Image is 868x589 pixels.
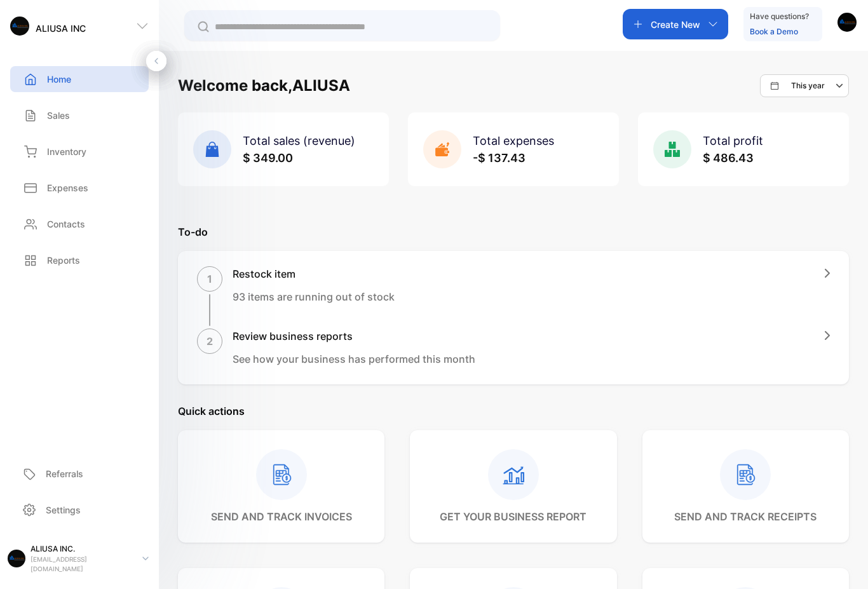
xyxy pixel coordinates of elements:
img: logo [10,17,29,36]
p: [EMAIL_ADDRESS][DOMAIN_NAME] [31,555,132,574]
span: Total sales (revenue) [243,134,355,147]
p: 93 items are running out of stock [233,289,395,304]
button: avatar [837,9,857,39]
p: ALIUSA INC [36,22,86,35]
p: Quick actions [178,403,849,419]
p: This year [791,80,825,91]
p: 1 [207,271,212,287]
span: $ 486.43 [703,151,754,165]
p: Reports [47,254,80,267]
img: profile [8,550,25,567]
p: To-do [178,224,849,240]
button: This year [760,74,849,97]
p: See how your business has performed this month [233,351,475,367]
p: 2 [207,334,213,349]
span: Total profit [703,134,763,147]
p: Settings [46,503,81,517]
p: Home [47,72,71,86]
a: Book a Demo [750,27,798,36]
p: Referrals [46,467,83,480]
p: Contacts [47,217,85,231]
button: Create New [623,9,728,39]
span: -$ 137.43 [473,151,526,165]
span: $ 349.00 [243,151,293,165]
p: get your business report [440,509,587,524]
p: Inventory [47,145,86,158]
p: Expenses [47,181,88,194]
p: Create New [651,18,700,31]
h1: Restock item [233,266,395,281]
h1: Review business reports [233,328,475,344]
p: Have questions? [750,10,809,23]
h1: Welcome back, ALIUSA [178,74,350,97]
span: Total expenses [473,134,554,147]
p: ALIUSA INC. [31,543,132,555]
p: send and track invoices [211,509,352,524]
img: avatar [837,13,857,32]
p: Sales [47,109,70,122]
p: send and track receipts [674,509,817,524]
